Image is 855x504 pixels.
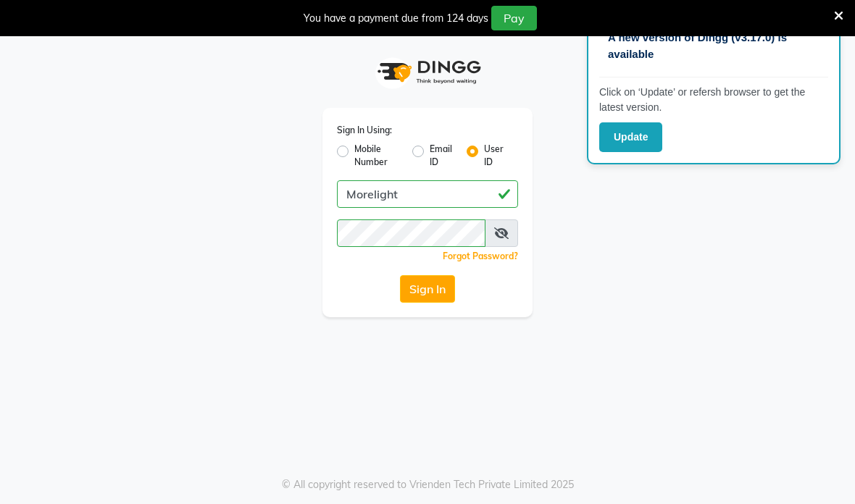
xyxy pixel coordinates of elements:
[354,143,401,169] label: Mobile Number
[337,124,392,137] label: Sign In Using:
[484,143,506,169] label: User ID
[337,219,485,247] input: Username
[430,143,454,169] label: Email ID
[608,30,819,62] p: A new version of Dingg (v3.17.0) is available
[491,6,537,30] button: Pay
[443,251,518,261] a: Forgot Password?
[370,51,485,93] img: logo1.svg
[599,122,662,152] button: Update
[304,11,488,26] div: You have a payment due from 124 days
[400,275,455,303] button: Sign In
[337,180,518,208] input: Username
[599,85,828,115] p: Click on ‘Update’ or refersh browser to get the latest version.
